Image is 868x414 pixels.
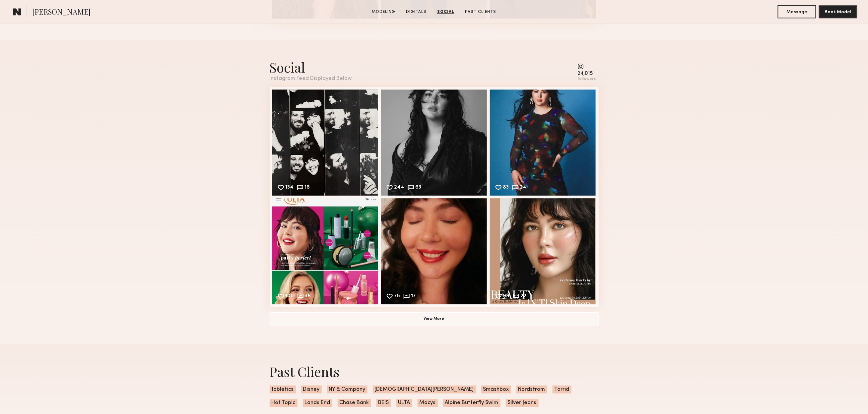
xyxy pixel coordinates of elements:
div: 63 [416,185,422,191]
a: Book Model [819,9,857,14]
span: Alpine Butterfly Swim [443,399,501,407]
span: Macys [418,399,438,407]
div: Instagram Feed Displayed Below [270,76,352,82]
a: Social [434,9,457,15]
span: fabletics [270,385,296,393]
div: 99 [503,294,510,300]
a: Digitals [403,9,429,15]
span: Torrid [553,385,571,393]
div: 100 [286,294,294,300]
span: Chase Bank [338,399,371,407]
span: Smashbox [481,385,511,393]
span: Hot Topic [270,399,298,407]
div: followers [578,77,596,82]
span: Nordstrom [516,385,547,393]
div: 16 [305,185,310,191]
div: 24 [520,185,527,191]
div: 83 [503,185,509,191]
div: 22 [521,294,527,300]
button: Message [778,5,816,18]
button: View More [270,312,599,325]
div: 75 [394,294,400,300]
span: [DEMOGRAPHIC_DATA][PERSON_NAME] [373,385,476,393]
span: Silver Jeans [506,399,539,407]
span: NY & Company [327,385,367,393]
div: 134 [286,185,294,191]
span: [PERSON_NAME] [32,7,91,18]
div: 17 [411,294,416,300]
span: ULTA [396,399,412,407]
button: Book Model [819,5,857,18]
div: Social [270,58,352,76]
div: 24,015 [578,71,596,76]
div: 244 [394,185,405,191]
span: Disney [301,385,322,393]
a: Past Clients [462,9,499,15]
span: BEIS [376,399,391,407]
div: Past Clients [270,363,599,380]
a: Modeling [369,9,398,15]
span: Lands End [303,399,332,407]
div: 36 [305,294,311,300]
